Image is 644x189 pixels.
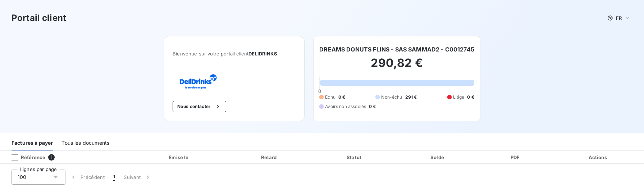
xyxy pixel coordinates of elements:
div: Statut [314,154,395,161]
button: 1 [109,170,119,185]
span: Avoirs non associés [325,103,366,110]
span: 1 [48,154,55,161]
img: Company logo [173,74,219,89]
span: Bienvenue sur votre portail client . [173,51,296,57]
span: 0 [318,88,321,94]
span: 0 € [467,94,474,100]
span: 0 € [369,103,376,110]
span: 1 [113,174,115,181]
div: Émise le [134,154,225,161]
button: Nous contacter [173,101,226,112]
span: 0 € [338,94,345,100]
span: Échu [325,94,335,100]
h3: Portail client [12,12,66,24]
button: Précédent [65,170,109,185]
div: Actions [554,154,643,161]
span: FR [616,15,622,21]
span: Litige [453,94,465,100]
div: Référence [6,154,45,161]
span: 100 [18,174,26,181]
h6: DREAMS DONUTS FLINS - SAS SAMMAD2 - C0012745 [319,45,474,54]
div: PDF [480,154,551,161]
div: Tous les documents [61,135,109,150]
div: Factures à payer [12,135,53,150]
span: DELIDRINKS [248,51,277,57]
span: Non-échu [381,94,402,100]
button: Suivant [119,170,156,185]
span: 291 € [405,94,417,100]
div: Solde [398,154,478,161]
h2: 290,82 € [319,56,474,77]
div: Retard [228,154,311,161]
